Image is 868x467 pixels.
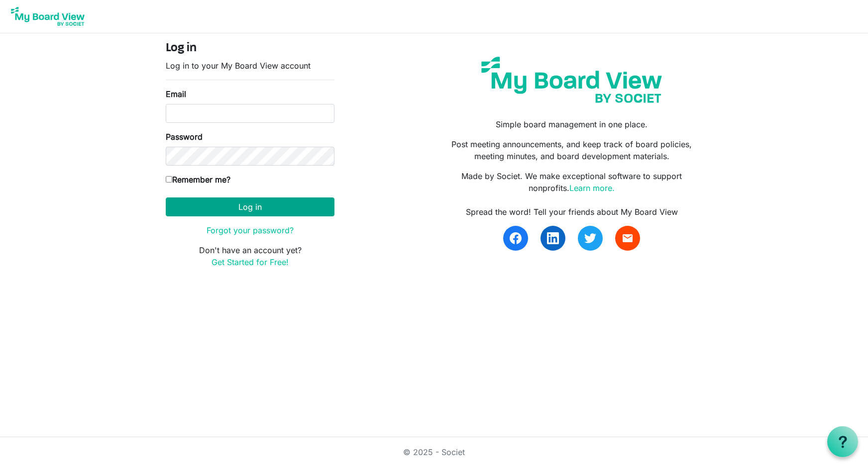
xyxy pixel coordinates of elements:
div: Spread the word! Tell your friends about My Board View [441,206,702,218]
label: Remember me? [166,174,230,186]
img: twitter.svg [584,232,596,244]
button: Log in [166,197,334,216]
p: Log in to your My Board View account [166,60,334,72]
p: Post meeting announcements, and keep track of board policies, meeting minutes, and board developm... [441,138,702,162]
a: email [615,226,640,251]
img: linkedin.svg [547,232,559,244]
a: Get Started for Free! [212,257,289,267]
img: my-board-view-societ.svg [474,49,669,110]
a: © 2025 - Societ [403,447,465,457]
label: Email [166,88,186,100]
p: Made by Societ. We make exceptional software to support nonprofits. [441,170,702,194]
a: Learn more. [569,183,615,193]
p: Simple board management in one place. [441,118,702,130]
a: Forgot your password? [207,225,294,235]
p: Don't have an account yet? [166,244,334,268]
span: email [622,232,634,244]
label: Password [166,131,203,143]
h4: Log in [166,41,334,56]
input: Remember me? [166,176,172,183]
img: My Board View Logo [8,4,88,29]
img: facebook.svg [510,232,522,244]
